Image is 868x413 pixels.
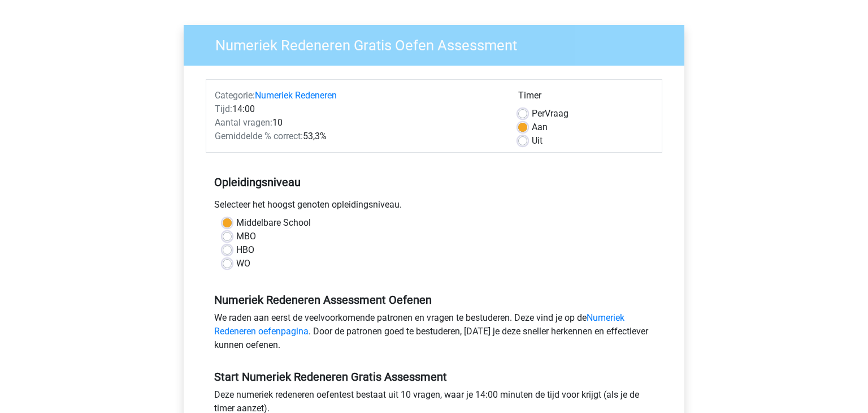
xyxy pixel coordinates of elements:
[214,171,654,193] h5: Opleidingsniveau
[532,107,568,121] label: Vraag
[532,108,545,119] span: Per
[214,370,654,384] h5: Start Numeriek Redeneren Gratis Assessment
[255,90,337,101] a: Numeriek Redeneren
[518,89,653,107] div: Timer
[206,130,510,143] div: 53,3%
[215,104,232,114] span: Tijd:
[236,216,311,230] label: Middelbare School
[206,311,662,356] div: We raden aan eerst de veelvoorkomende patronen en vragen te bestuderen. Deze vind je op de . Door...
[532,121,548,134] label: Aan
[236,243,254,257] label: HBO
[214,293,654,307] h5: Numeriek Redeneren Assessment Oefenen
[206,198,662,216] div: Selecteer het hoogst genoten opleidingsniveau.
[532,134,542,148] label: Uit
[206,102,510,116] div: 14:00
[215,90,255,101] span: Categorie:
[236,257,250,270] label: WO
[202,32,676,54] h3: Numeriek Redeneren Gratis Oefen Assessment
[206,116,510,130] div: 10
[215,117,272,128] span: Aantal vragen:
[215,131,303,141] span: Gemiddelde % correct:
[236,230,256,243] label: MBO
